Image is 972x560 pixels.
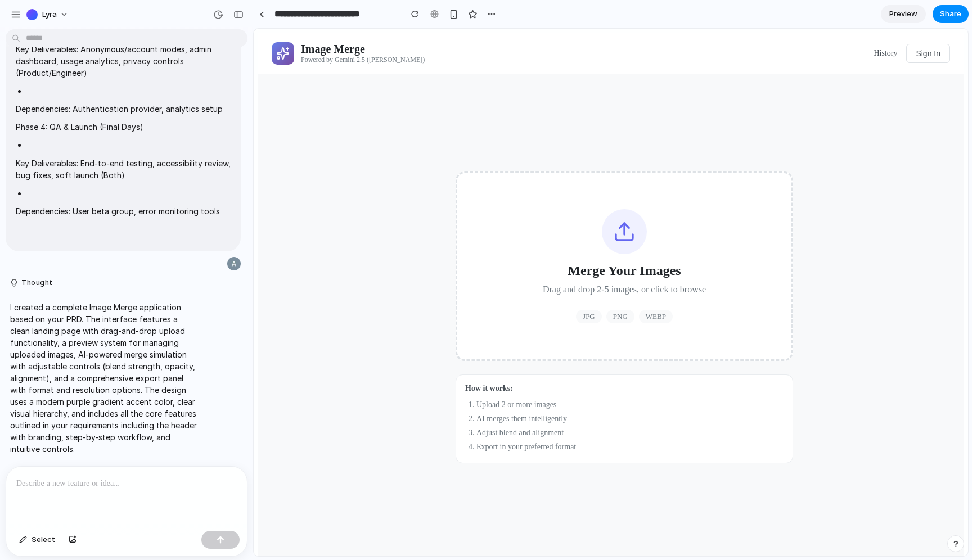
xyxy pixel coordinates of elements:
span: Share [940,8,961,20]
button: Lyra [22,6,74,24]
button: Select [13,531,61,549]
li: Adjust blend and alignment [223,397,530,411]
p: Dependencies: User beta group, error monitoring tools [16,205,231,217]
li: Upload 2 or more images [223,369,530,383]
span: Lyra [42,9,57,20]
p: Drag and drop 2-5 images, or click to browse [289,254,452,268]
span: PNG [353,281,381,295]
a: Preview [881,5,926,23]
p: Dependencies: Authentication provider, analytics setup [16,103,231,115]
button: Share [933,5,969,23]
p: I created a complete Image Merge application based on your PRD. The interface features a clean la... [10,301,198,455]
h3: How it works: [211,355,530,364]
span: Preview [889,8,917,20]
h2: Merge Your Images [289,234,452,250]
span: Select [31,534,55,545]
p: Phase 4: QA & Launch (Final Days) [16,121,231,133]
p: Powered by Gemini 2.5 ([PERSON_NAME]) [47,27,171,35]
span: JPG [322,281,348,295]
a: History [620,20,643,29]
p: Key Deliverables: Anonymous/account modes, admin dashboard, usage analytics, privacy controls (Pr... [16,43,231,79]
li: Export in your preferred format [223,411,530,425]
span: WEBP [385,281,419,295]
p: Key Deliverables: End-to-end testing, accessibility review, bug fixes, soft launch (Both) [16,157,231,181]
button: Sign In [652,15,696,34]
li: AI merges them intelligently [223,383,530,397]
h1: Image Merge [47,14,171,27]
